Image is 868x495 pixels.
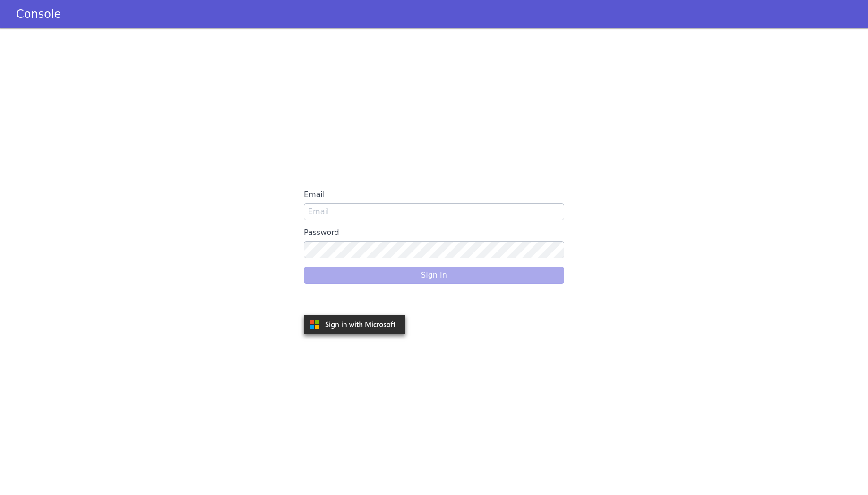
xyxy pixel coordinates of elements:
[5,8,72,21] a: Console
[304,315,405,334] img: azure.svg
[299,291,413,312] iframe: Sign in with Google Button
[304,224,564,241] label: Password
[304,186,564,203] label: Email
[304,203,564,220] input: Email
